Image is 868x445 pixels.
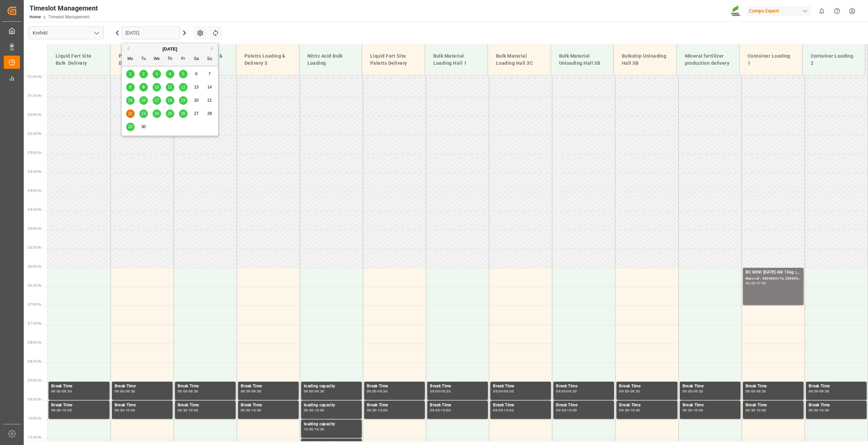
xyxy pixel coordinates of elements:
button: show 0 new notifications [814,3,829,19]
div: Choose Tuesday, September 23rd, 2025 [139,109,148,118]
div: 09:00 [619,390,629,393]
div: - [61,390,62,393]
div: [DATE] [122,46,218,53]
div: 10:00 [315,409,324,412]
div: - [124,390,125,393]
span: 16 [141,98,145,103]
div: 09:30 [51,409,61,412]
div: 09:30 [62,390,72,393]
div: Mo [126,55,135,63]
div: - [440,409,441,412]
div: Choose Sunday, September 14th, 2025 [205,83,214,92]
span: 11 [167,85,172,89]
span: 05:00 Hr [28,227,42,230]
div: 09:30 [378,390,388,393]
div: Break Time [51,383,107,390]
div: 09:30 [756,390,766,393]
a: Home [29,15,41,19]
div: - [818,409,820,412]
span: 02:30 Hr [28,132,42,136]
div: Choose Saturday, September 6th, 2025 [192,70,201,78]
div: loading capacity [304,402,359,409]
span: 06:30 Hr [28,284,42,287]
div: Break Time [746,383,801,390]
div: - [251,409,252,412]
span: 23 [141,111,145,116]
span: 04:30 Hr [28,208,42,211]
div: 09:30 [630,390,640,393]
div: BC MINI [DATE] 6M 15kg (x60) WW; [746,269,801,276]
span: 19 [181,98,185,103]
span: 07:30 Hr [28,322,42,325]
div: 10:00 [252,409,261,412]
div: 09:30 [493,409,503,412]
span: 3 [156,72,158,76]
div: 10:00 [567,409,577,412]
div: Break Time [115,402,170,409]
span: 01:00 Hr [28,75,42,79]
div: - [377,390,378,393]
div: Liquid Fert Site Paletts Delivery [368,50,419,69]
span: 22 [128,111,132,116]
div: 09:30 [820,390,829,393]
div: Choose Monday, September 29th, 2025 [126,123,135,131]
div: 09:30 [304,409,314,412]
div: Mineral fertilizer production delivery [682,50,734,69]
div: Fr [179,55,188,63]
span: 04:00 Hr [28,189,42,193]
div: Sa [192,55,201,63]
div: Choose Sunday, September 7th, 2025 [205,70,214,78]
span: 07:00 Hr [28,303,42,306]
div: 09:30 [693,390,703,393]
span: 26 [181,111,185,116]
div: 09:00 [115,390,124,393]
div: - [440,390,441,393]
div: 10:00 [304,428,314,431]
span: 25 [167,111,172,116]
div: 09:30 [441,390,451,393]
div: Break Time [683,402,738,409]
div: Choose Tuesday, September 16th, 2025 [139,96,148,105]
div: - [187,409,188,412]
div: 10:00 [504,409,514,412]
button: Help Center [829,3,845,19]
span: 06:00 Hr [28,265,42,268]
div: - [503,409,504,412]
div: Choose Tuesday, September 9th, 2025 [139,83,148,92]
div: Choose Friday, September 5th, 2025 [179,70,188,78]
div: - [566,409,567,412]
div: Timeslot Management [29,3,98,13]
div: - [692,390,693,393]
div: 09:30 [178,409,188,412]
div: Bulk Material Unloading Hall 3B [556,50,608,69]
button: open menu [91,28,101,38]
span: 30 [141,124,145,129]
div: 10:00 [125,409,135,412]
div: Choose Friday, September 26th, 2025 [179,109,188,118]
div: Choose Thursday, September 11th, 2025 [166,83,174,92]
div: 07:00 [756,282,766,285]
span: 20 [194,98,198,103]
div: Choose Saturday, September 27th, 2025 [192,109,201,118]
div: Bulk Material Loading Hall 3C [493,50,545,69]
span: 27 [194,111,198,116]
div: 09:30 [683,409,692,412]
div: Choose Friday, September 12th, 2025 [179,83,188,92]
span: 15 [128,98,132,103]
div: Break Time [115,383,170,390]
div: Th [166,55,174,63]
div: Choose Thursday, September 18th, 2025 [166,96,174,105]
div: 10:00 [62,409,72,412]
div: - [629,409,630,412]
div: 09:00 [556,390,566,393]
button: Next Month [211,46,215,50]
span: 10 [154,85,159,89]
span: 12 [181,85,185,89]
div: Choose Saturday, September 20th, 2025 [192,96,201,105]
div: - [314,409,315,412]
div: Break Time [367,383,422,390]
div: - [61,409,62,412]
span: 10:00 Hr [28,417,42,420]
span: 05:30 Hr [28,246,42,249]
div: 09:30 [746,409,755,412]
